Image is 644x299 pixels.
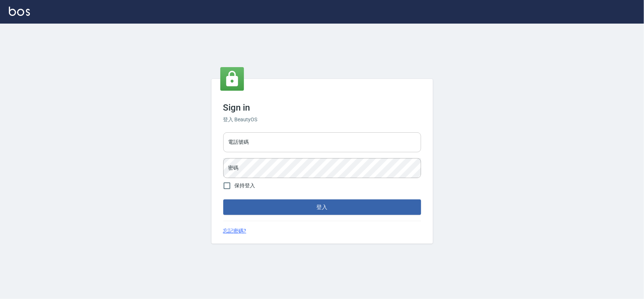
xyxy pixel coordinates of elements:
img: Logo [9,7,30,16]
a: 忘記密碼? [223,227,247,235]
h3: Sign in [223,102,421,113]
span: 保持登入 [235,182,255,190]
button: 登入 [223,199,421,215]
h6: 登入 BeautyOS [223,116,421,124]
